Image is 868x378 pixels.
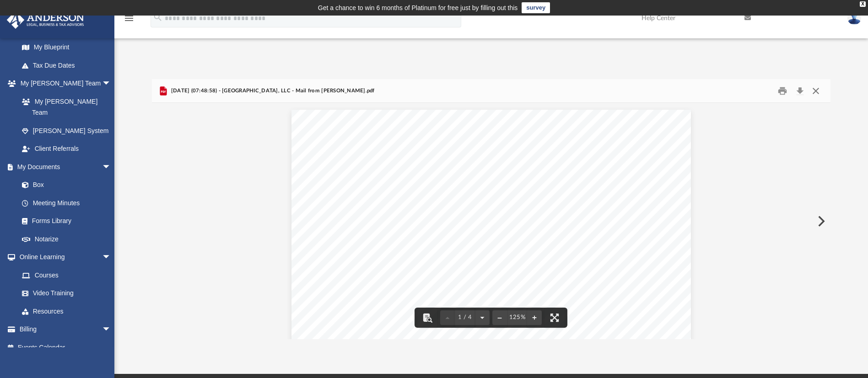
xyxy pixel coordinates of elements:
button: Next File [810,208,830,234]
button: Toggle findbar [417,308,437,328]
i: menu [124,13,135,24]
a: Client Referrals [13,140,120,158]
a: Notarize [13,230,120,248]
button: Zoom out [492,308,507,328]
a: survey [522,2,550,13]
span: arrow_drop_down [102,320,120,339]
div: Document Viewer [152,103,830,339]
button: Zoom in [527,308,542,328]
button: Print [773,84,792,98]
a: Tax Due Dates [13,56,125,75]
i: search [153,12,163,22]
span: arrow_drop_down [102,248,120,267]
a: Meeting Minutes [13,194,120,212]
a: Online Learningarrow_drop_down [6,248,120,266]
a: Events Calendar [6,338,125,357]
a: Billingarrow_drop_down [6,320,125,339]
a: Forms Library [13,212,116,230]
span: 1 / 4 [455,314,475,320]
span: arrow_drop_down [102,75,120,93]
button: Close [808,84,824,98]
span: [DATE] (07:48:58) - [GEOGRAPHIC_DATA], LLC - Mail from [PERSON_NAME].pdf [169,87,374,95]
div: File preview [152,103,830,339]
a: menu [124,17,135,24]
div: Get a chance to win 6 months of Platinum for free just by filling out this [318,2,518,13]
a: My Documentsarrow_drop_down [6,158,120,176]
button: Next page [475,308,490,328]
a: My Blueprint [13,38,120,57]
img: User Pic [847,11,861,25]
a: Box [13,176,116,194]
button: Download [792,84,808,98]
span: arrow_drop_down [102,158,120,176]
div: Current zoom level [507,314,527,320]
a: My [PERSON_NAME] Teamarrow_drop_down [6,75,120,93]
div: Preview [152,79,830,339]
a: Video Training [13,284,116,303]
button: Enter fullscreen [545,308,565,328]
a: Resources [13,302,120,320]
img: Anderson Advisors Platinum Portal [4,11,87,29]
button: 1 / 4 [455,308,475,328]
a: My [PERSON_NAME] Team [13,92,116,122]
a: Courses [13,266,120,284]
a: [PERSON_NAME] System [13,122,120,140]
div: close [860,1,866,7]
